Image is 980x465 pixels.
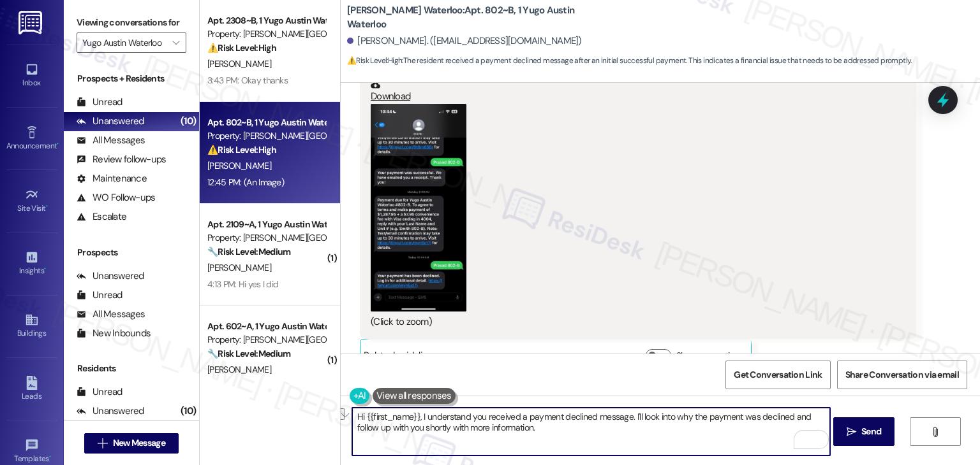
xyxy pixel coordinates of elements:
div: 12:45 PM: (An Image) [207,176,284,188]
div: Property: [PERSON_NAME][GEOGRAPHIC_DATA] [207,27,325,41]
span: Get Conversation Link [734,368,822,382]
div: Unread [77,385,122,399]
div: New Inbounds [77,327,151,340]
button: New Message [84,433,179,454]
div: 3:43 PM: Okay thanks [207,75,288,86]
div: Residents [64,362,199,375]
label: Show suggestions [676,349,743,362]
span: • [49,452,51,461]
strong: 🔧 Risk Level: Medium [207,246,290,257]
a: Inbox [6,59,57,93]
strong: ⚠️ Risk Level: High [347,55,402,66]
span: : The resident received a payment declined message after an initial successful payment. This indi... [347,54,912,68]
i:  [930,427,940,437]
span: • [46,202,48,211]
div: (10) [177,401,199,421]
div: Review follow-ups [77,153,166,166]
i:  [98,438,107,448]
span: [PERSON_NAME] [207,364,271,375]
a: Insights • [6,247,57,281]
strong: 🔧 Risk Level: Medium [207,348,290,359]
label: Viewing conversations for [77,13,186,32]
div: Apt. 802~B, 1 Yugo Austin Waterloo [207,116,325,129]
div: Apt. 2308~B, 1 Yugo Austin Waterloo [207,14,325,27]
div: Property: [PERSON_NAME][GEOGRAPHIC_DATA] [207,333,325,347]
textarea: To enrich screen reader interactions, please activate Accessibility in Grammarly extension settings [352,408,830,455]
span: Share Conversation via email [845,368,959,382]
i:  [172,38,179,48]
div: WO Follow-ups [77,191,155,204]
a: Leads [6,372,57,406]
div: Apt. 602~A, 1 Yugo Austin Waterloo [207,320,325,333]
div: Property: [PERSON_NAME][GEOGRAPHIC_DATA] [207,129,325,143]
i:  [847,427,856,437]
span: New Message [113,436,165,450]
button: Get Conversation Link [725,361,830,389]
div: Unread [77,289,122,302]
button: Zoom image [371,104,466,311]
div: [PERSON_NAME]. ([EMAIL_ADDRESS][DOMAIN_NAME]) [347,34,582,48]
div: Unanswered [77,404,144,418]
div: (10) [177,111,199,131]
div: Unanswered [77,115,144,128]
strong: ⚠️ Risk Level: High [207,144,276,155]
div: Property: [PERSON_NAME][GEOGRAPHIC_DATA] [207,231,325,245]
button: Send [833,417,895,446]
a: Buildings [6,309,57,343]
span: • [57,139,59,148]
span: [PERSON_NAME] [207,58,271,69]
div: Escalate [77,210,126,224]
a: Download [371,80,896,103]
b: [PERSON_NAME] Waterloo: Apt. 802~B, 1 Yugo Austin Waterloo [347,4,602,31]
img: ResiDesk Logo [19,11,45,34]
div: 4:13 PM: Hi yes I did [207,278,278,290]
div: Prospects [64,246,199,259]
div: Unanswered [77,269,144,283]
button: Share Conversation via email [837,361,967,389]
div: All Messages [77,134,145,147]
div: All Messages [77,308,145,321]
div: Prospects + Residents [64,72,199,85]
span: Send [861,425,881,438]
input: All communities [82,32,166,53]
span: • [44,264,46,273]
div: Unread [77,96,122,109]
span: [PERSON_NAME] [207,160,271,171]
a: Site Visit • [6,184,57,218]
div: Apt. 2109~A, 1 Yugo Austin Waterloo [207,218,325,231]
span: [PERSON_NAME] [207,262,271,273]
div: (Click to zoom) [371,315,896,329]
div: Related guidelines [364,349,438,368]
strong: ⚠️ Risk Level: High [207,42,276,54]
div: Maintenance [77,172,147,185]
